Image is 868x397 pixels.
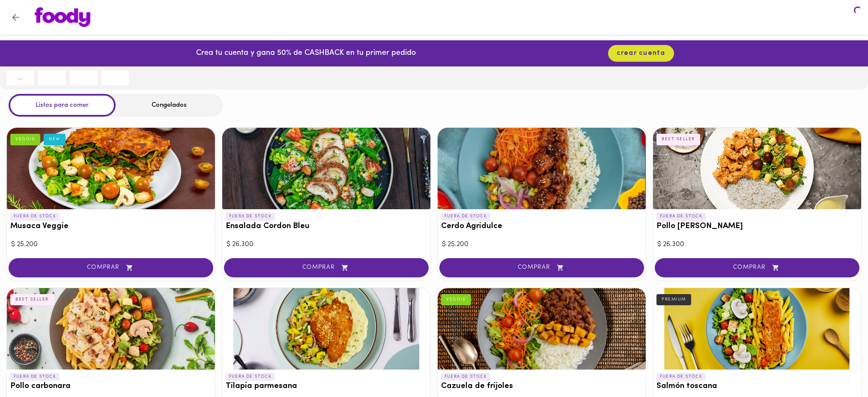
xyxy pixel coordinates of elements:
p: Crea tu cuenta y gana 50% de CASHBACK en tu primer pedido [196,48,416,59]
img: logo.png [35,7,90,27]
div: BEST SELLER [656,134,700,145]
div: VEGGIE [441,294,471,305]
div: $ 26.300 [657,240,857,250]
div: PREMIUM [656,294,691,305]
h3: Cerdo Agridulce [441,222,642,231]
span: COMPRAR [19,264,203,271]
p: FUERA DE STOCK [441,213,490,220]
span: COMPRAR [450,264,633,271]
div: VEGGIE [10,134,40,145]
button: COMPRAR [9,258,213,277]
div: Listos para comer [9,94,116,117]
p: FUERA DE STOCK [226,373,275,381]
span: COMPRAR [665,264,849,271]
h3: Pollo [PERSON_NAME] [656,222,858,231]
div: Cerdo Agridulce [438,128,646,209]
span: ... [12,74,29,82]
button: COMPRAR [224,258,429,277]
p: FUERA DE STOCK [441,373,490,381]
div: $ 26.300 [227,240,426,250]
div: Ensalada Cordon Bleu [222,128,430,209]
button: crear cuenta [608,45,674,62]
h3: Musaca Veggie [10,222,212,231]
p: FUERA DE STOCK [656,213,706,220]
h3: Tilapia parmesana [226,382,427,391]
div: $ 25.200 [11,240,211,250]
h3: Ensalada Cordon Bleu [226,222,427,231]
button: Volver [5,7,26,28]
p: FUERA DE STOCK [10,213,60,220]
button: COMPRAR [439,258,644,277]
div: Congelados [116,94,223,117]
button: COMPRAR [655,258,859,277]
div: Salmón toscana [653,288,861,370]
div: Cazuela de frijoles [438,288,646,370]
p: FUERA DE STOCK [226,213,275,220]
p: FUERA DE STOCK [656,373,706,381]
h3: Pollo carbonara [10,382,212,391]
p: FUERA DE STOCK [10,373,60,381]
div: Pollo carbonara [7,288,215,370]
span: crear cuenta [617,49,665,57]
div: Tilapia parmesana [222,288,430,370]
button: ... [6,71,34,85]
div: BEST SELLER [10,294,54,305]
h3: Cazuela de frijoles [441,382,642,391]
div: $ 25.200 [442,240,641,250]
span: COMPRAR [235,264,418,271]
div: Pollo Tikka Massala [653,128,861,209]
h3: Salmón toscana [656,382,858,391]
div: NEW [44,134,66,145]
div: Musaca Veggie [7,128,215,209]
